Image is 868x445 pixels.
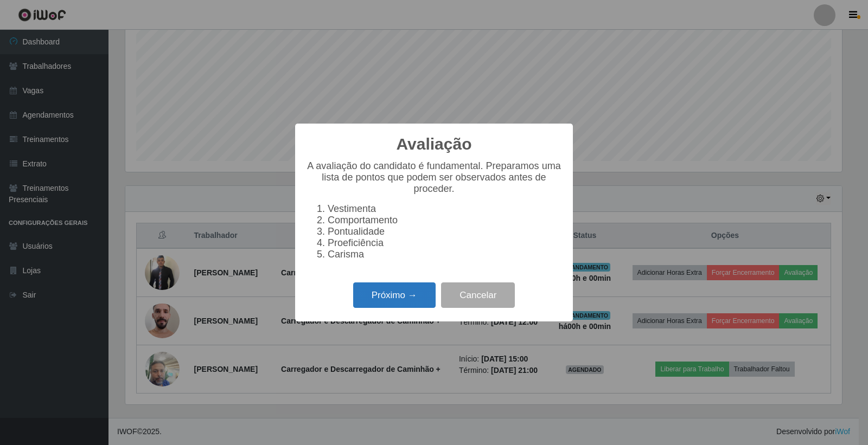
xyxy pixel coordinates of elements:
li: Vestimenta [328,203,562,215]
button: Próximo → [353,282,436,308]
li: Proeficiência [328,237,562,249]
button: Cancelar [441,282,515,308]
h2: Avaliação [397,134,472,154]
p: A avaliação do candidato é fundamental. Preparamos uma lista de pontos que podem ser observados a... [306,160,562,195]
li: Pontualidade [328,226,562,237]
li: Carisma [328,249,562,260]
li: Comportamento [328,215,562,226]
